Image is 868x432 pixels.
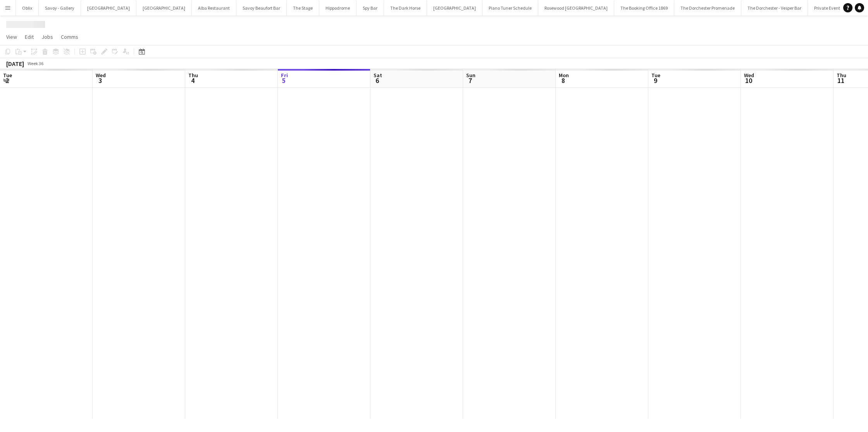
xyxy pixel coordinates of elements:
[281,72,288,79] span: Fri
[2,76,12,85] span: 2
[6,33,17,40] span: View
[466,72,475,79] span: Sun
[743,76,754,85] span: 10
[61,33,78,40] span: Comms
[236,0,287,16] button: Savoy Beaufort Bar
[96,72,106,79] span: Wed
[95,76,106,85] span: 3
[280,76,288,85] span: 5
[835,76,846,85] span: 11
[25,33,34,40] span: Edit
[187,76,198,85] span: 4
[39,0,81,16] button: Savoy - Gallery
[558,76,569,85] span: 8
[837,72,846,79] span: Thu
[26,60,45,66] span: Week 36
[465,76,475,85] span: 7
[356,0,384,16] button: Spy Bar
[650,76,660,85] span: 9
[482,0,538,16] button: Piano Tuner Schedule
[384,0,427,16] button: The Dark Horse
[674,0,741,16] button: The Dorchester Promenade
[372,76,382,85] span: 6
[559,72,569,79] span: Mon
[374,72,382,79] span: Sat
[38,32,56,42] a: Jobs
[22,32,37,42] a: Edit
[3,72,12,79] span: Tue
[651,72,660,79] span: Tue
[614,0,674,16] button: The Booking Office 1869
[188,72,198,79] span: Thu
[427,0,482,16] button: [GEOGRAPHIC_DATA]
[6,60,24,67] div: [DATE]
[81,0,136,16] button: [GEOGRAPHIC_DATA]
[319,0,356,16] button: Hippodrome
[538,0,614,16] button: Rosewood [GEOGRAPHIC_DATA]
[41,33,53,40] span: Jobs
[741,0,808,16] button: The Dorchester - Vesper Bar
[744,72,754,79] span: Wed
[3,32,20,42] a: View
[58,32,81,42] a: Comms
[16,0,39,16] button: Oblix
[808,0,849,16] button: Private Events
[192,0,236,16] button: Alba Restaurant
[136,0,192,16] button: [GEOGRAPHIC_DATA]
[287,0,319,16] button: The Stage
